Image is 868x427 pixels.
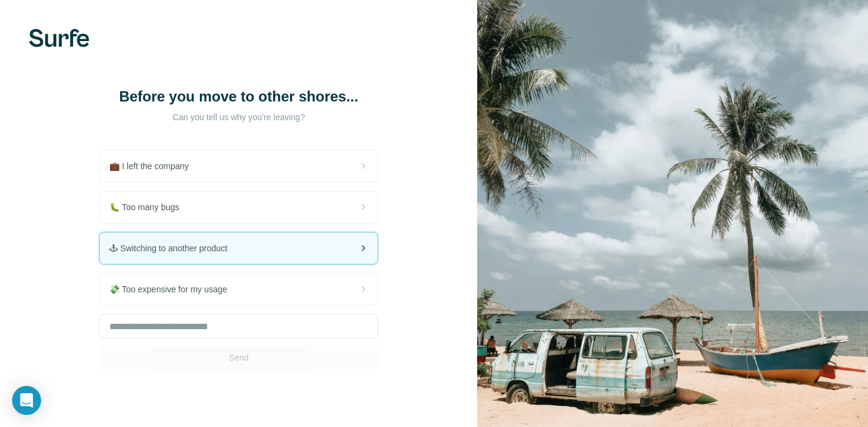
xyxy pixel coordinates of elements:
[109,283,237,295] span: 💸 Too expensive for my usage
[12,386,41,415] div: Open Intercom Messenger
[118,87,359,106] h1: Before you move to other shores...
[29,29,89,47] img: Surfe's logo
[118,111,359,123] p: Can you tell us why you're leaving?
[109,160,198,172] span: 💼 I left the company
[109,242,237,254] span: 🕹 Switching to another product
[109,201,189,213] span: 🐛 Too many bugs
